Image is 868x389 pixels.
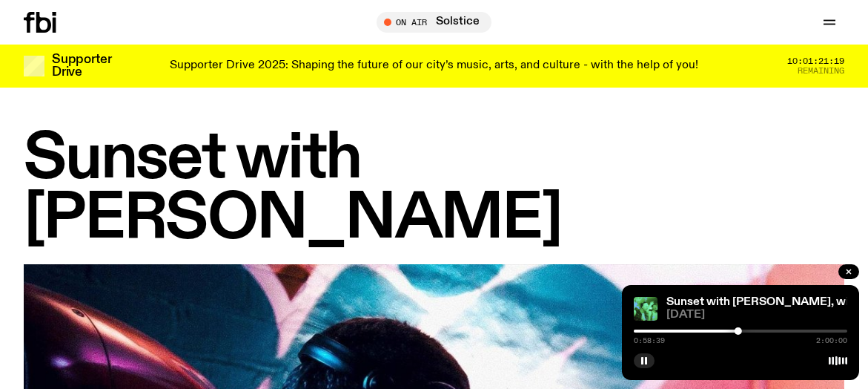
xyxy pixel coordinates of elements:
span: 0:58:39 [634,337,665,344]
p: Supporter Drive 2025: Shaping the future of our city’s music, arts, and culture - with the help o... [170,59,698,73]
span: Remaining [798,67,844,75]
span: [DATE] [666,310,847,321]
span: 10:01:21:19 [787,57,844,65]
h3: Supporter Drive [52,53,111,79]
span: 2:00:00 [816,337,847,344]
button: On AirSolstice [377,12,491,33]
h1: Sunset with [PERSON_NAME] [24,129,844,249]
